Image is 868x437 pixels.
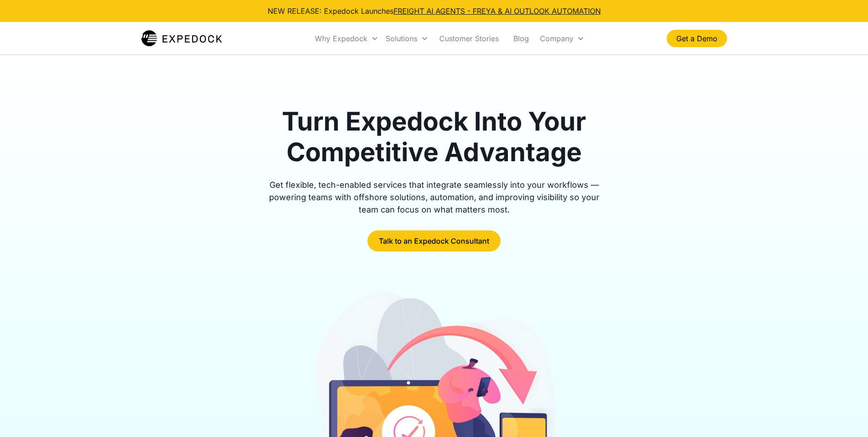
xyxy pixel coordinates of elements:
[141,29,222,48] a: home
[268,5,601,16] div: NEW RELEASE: Expedock Launches
[382,23,432,54] div: Solutions
[311,23,382,54] div: Why Expedock
[259,106,610,168] h1: Turn Expedock Into Your Competitive Advantage
[315,34,367,43] div: Why Expedock
[667,30,727,47] a: Get a Demo
[386,34,417,43] div: Solutions
[367,230,501,251] a: Talk to an Expedock Consultant
[432,23,506,54] a: Customer Stories
[536,23,588,54] div: Company
[394,6,601,16] a: FREIGHT AI AGENTS - FREYA & AI OUTLOOK AUTOMATION
[141,29,222,48] img: Expedock Logo
[259,179,610,216] div: Get flexible, tech-enabled services that integrate seamlessly into your workflows — powering team...
[506,23,536,54] a: Blog
[540,34,573,43] div: Company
